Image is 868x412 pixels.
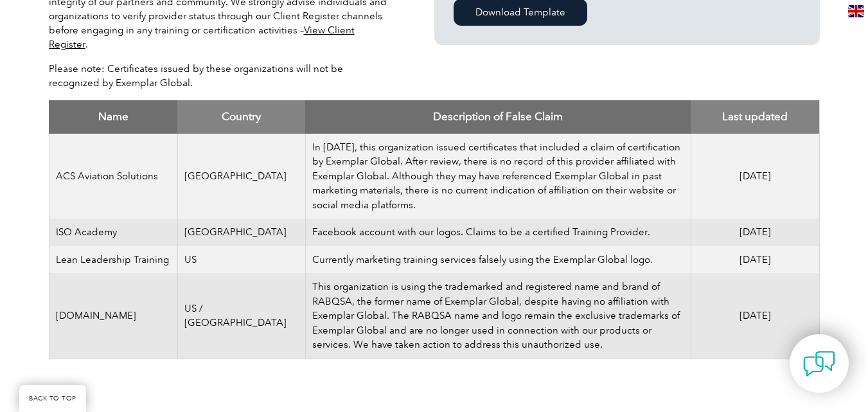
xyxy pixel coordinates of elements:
td: Facebook account with our logos. Claims to be a certified Training Provider. [305,219,691,246]
td: [GEOGRAPHIC_DATA] [177,219,305,246]
a: BACK TO TOP [19,385,86,412]
td: Currently marketing training services falsely using the Exemplar Global logo. [305,246,691,274]
td: [GEOGRAPHIC_DATA] [177,134,305,219]
td: [DATE] [691,219,819,246]
th: Coverage: activate to sort column ascending [177,100,305,134]
td: In [DATE], this organization issued certificates that included a claim of certification by Exempl... [305,134,691,219]
td: [DATE] [691,246,819,274]
td: Lean Leadership Training [49,246,177,274]
img: en [848,5,864,17]
img: contact-chat.png [803,348,835,380]
td: US [177,246,305,274]
td: [DOMAIN_NAME] [49,273,177,359]
td: US / [GEOGRAPHIC_DATA] [177,273,305,359]
p: Please note: Certificates issued by these organizations will not be recognized by Exemplar Global. [49,62,396,90]
td: ACS Aviation Solutions [49,134,177,219]
th: Mode of Training: activate to sort column ascending [691,100,819,134]
td: [DATE] [691,273,819,359]
th: Mode of Training: activate to sort column ascending [305,100,691,134]
th: Home Office: activate to sort column ascending [49,100,177,134]
td: This organization is using the trademarked and registered name and brand of RABQSA, the former na... [305,273,691,359]
td: ISO Academy [49,219,177,246]
td: [DATE] [691,134,819,219]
